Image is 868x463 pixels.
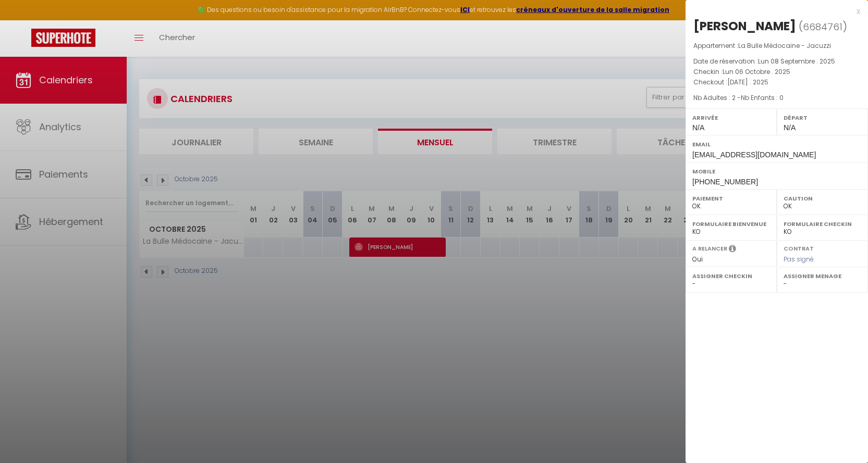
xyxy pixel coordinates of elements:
[686,5,860,18] div: x
[692,139,861,149] label: Email
[784,123,796,132] span: N/A
[784,219,861,229] label: Formulaire Checkin
[8,4,40,35] button: Ouvrir le widget de chat LiveChat
[784,271,861,281] label: Assigner Menage
[693,93,784,102] span: Nb Adultes : 2 -
[692,271,770,281] label: Assigner Checkin
[723,67,790,76] span: Lun 06 Octobre . 2025
[741,93,784,102] span: Nb Enfants : 0
[784,112,861,123] label: Départ
[693,67,860,77] p: Checkin :
[692,219,770,229] label: Formulaire Bienvenue
[693,18,796,34] div: [PERSON_NAME]
[738,41,831,50] span: La Bulle Médocaine - Jacuzzi
[784,244,814,251] label: Contrat
[692,244,727,253] label: A relancer
[693,77,860,87] p: Checkout :
[692,193,770,204] label: Paiement
[692,166,861,177] label: Mobile
[692,123,704,132] span: N/A
[692,178,758,186] span: [PHONE_NUMBER]
[693,41,860,51] p: Appartement :
[784,255,814,264] span: Pas signé
[803,20,842,33] span: 6684761
[692,112,770,123] label: Arrivée
[693,56,860,67] p: Date de réservation :
[729,244,736,256] i: Sélectionner OUI si vous souhaiter envoyer les séquences de messages post-checkout
[784,193,861,204] label: Caution
[799,19,847,34] span: ( )
[727,78,768,86] span: [DATE] . 2025
[758,57,835,66] span: Lun 08 Septembre . 2025
[692,151,816,159] span: [EMAIL_ADDRESS][DOMAIN_NAME]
